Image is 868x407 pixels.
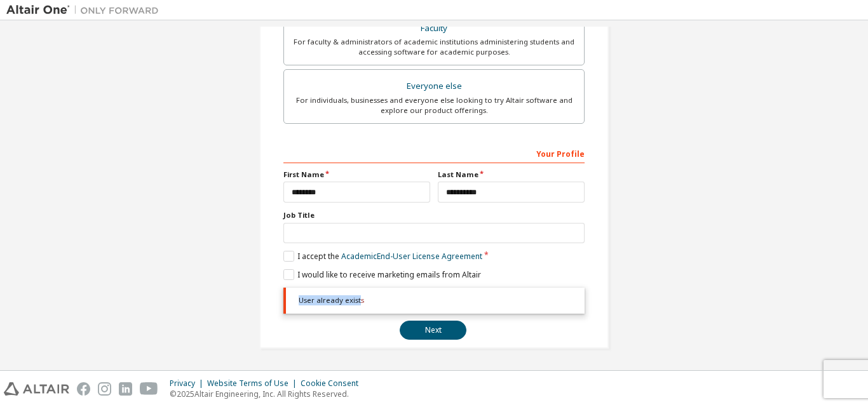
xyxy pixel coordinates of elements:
label: Last Name [438,170,585,180]
img: linkedin.svg [119,382,132,396]
div: Cookie Consent [301,378,366,389]
p: © 2025 Altair Engineering, Inc. All Rights Reserved. [170,389,366,399]
div: Everyone else [292,77,576,95]
div: Website Terms of Use [207,378,301,389]
img: facebook.svg [77,382,90,396]
a: Academic End-User License Agreement [341,251,482,262]
div: For individuals, businesses and everyone else looking to try Altair software and explore our prod... [292,95,576,116]
img: altair_logo.svg [4,382,69,396]
label: First Name [283,170,430,180]
div: User already exists [283,288,585,313]
img: instagram.svg [98,382,111,396]
div: Your Profile [283,143,585,163]
label: I would like to receive marketing emails from Altair [283,269,481,280]
label: Job Title [283,210,585,220]
img: youtube.svg [140,382,158,396]
div: For faculty & administrators of academic institutions administering students and accessing softwa... [292,37,576,57]
label: I accept the [283,251,482,262]
button: Next [400,321,466,340]
div: Faculty [292,20,576,37]
div: Privacy [170,378,207,389]
img: Altair One [6,4,165,17]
